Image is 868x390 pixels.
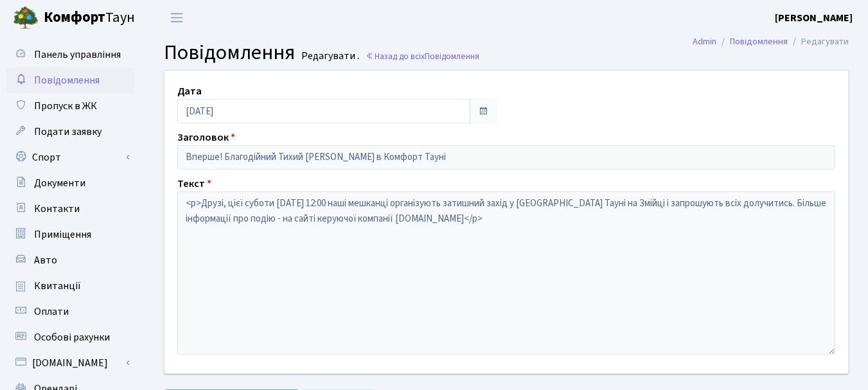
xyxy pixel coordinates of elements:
[34,73,100,87] span: Повідомлення
[6,119,135,145] a: Подати заявку
[6,42,135,67] a: Панель управління
[775,11,853,25] b: [PERSON_NAME]
[693,35,716,48] a: Admin
[788,35,849,49] li: Редагувати
[425,50,479,62] span: Повідомлення
[6,222,135,247] a: Приміщення
[44,7,135,29] span: Таун
[34,125,102,139] span: Подати заявку
[673,28,868,55] nav: breadcrumb
[6,196,135,222] a: Контакти
[161,7,193,28] button: Переключити навігацію
[164,38,295,67] span: Повідомлення
[730,35,788,48] a: Повідомлення
[177,130,235,145] label: Заголовок
[775,10,853,26] a: [PERSON_NAME]
[34,48,121,62] span: Панель управління
[366,50,479,62] a: Назад до всіхПовідомлення
[6,350,135,376] a: [DOMAIN_NAME]
[299,50,359,62] small: Редагувати .
[34,253,57,267] span: Авто
[34,99,97,113] span: Пропуск в ЖК
[6,247,135,273] a: Авто
[6,299,135,324] a: Оплати
[6,145,135,170] a: Спорт
[34,330,110,344] span: Особові рахунки
[13,5,39,31] img: logo.png
[6,170,135,196] a: Документи
[6,324,135,350] a: Особові рахунки
[177,191,835,355] textarea: <p>Друзі, цієї суботи [DATE] 12:00 наші мешканці організують затишний захід у [GEOGRAPHIC_DATA] Т...
[44,7,105,28] b: Комфорт
[6,93,135,119] a: Пропуск в ЖК
[34,227,91,242] span: Приміщення
[177,84,202,99] label: Дата
[34,279,81,293] span: Квитанції
[34,202,80,216] span: Контакти
[6,273,135,299] a: Квитанції
[34,176,85,190] span: Документи
[34,305,69,319] span: Оплати
[177,176,211,191] label: Текст
[6,67,135,93] a: Повідомлення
